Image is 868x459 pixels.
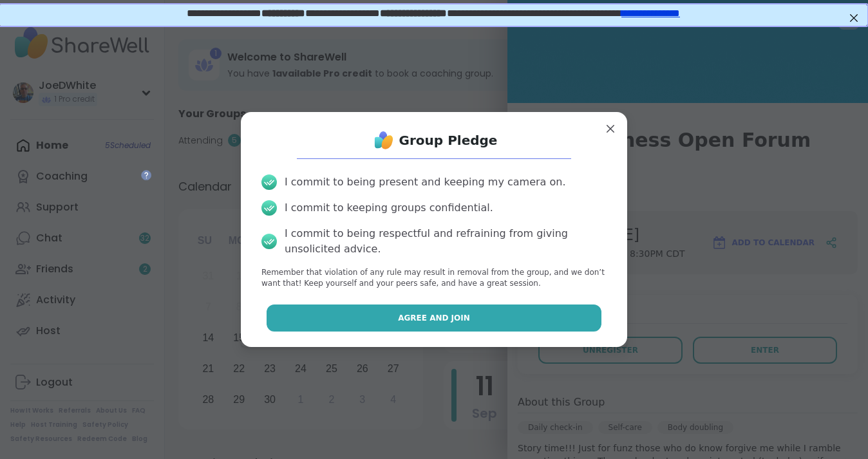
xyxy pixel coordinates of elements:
div: I commit to being respectful and refraining from giving unsolicited advice. [285,226,607,257]
iframe: Spotlight [141,170,151,180]
div: I commit to being present and keeping my camera on. [285,174,565,190]
span: Agree and Join [398,312,470,324]
div: I commit to keeping groups confidential. [285,200,493,216]
img: ShareWell Logo [371,127,397,153]
button: Agree and Join [267,304,602,332]
h1: Group Pledge [399,131,498,149]
p: Remember that violation of any rule may result in removal from the group, and we don’t want that!... [261,267,607,289]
